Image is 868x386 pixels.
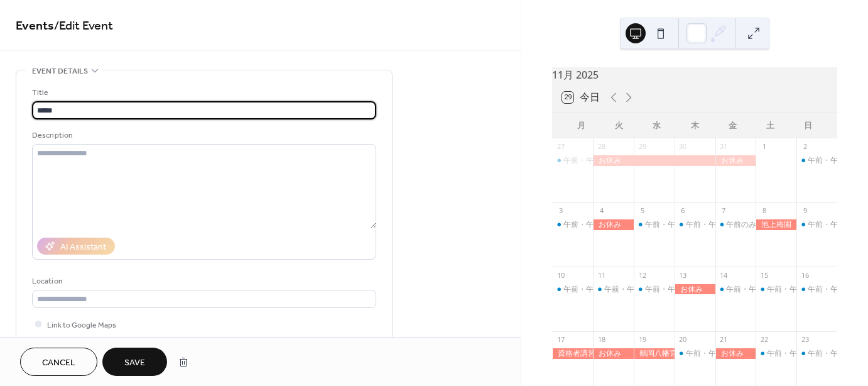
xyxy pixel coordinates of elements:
[756,284,796,295] div: 午前・午後◎
[124,356,145,370] span: Save
[645,219,690,230] div: 午前・午後◎
[800,335,810,345] div: 23
[715,348,756,359] div: お休み
[563,155,609,166] div: 午前・午後◎
[751,113,789,138] div: 土
[556,335,565,345] div: 17
[759,142,769,152] div: 1
[686,219,731,230] div: 午前・午後◎
[637,142,647,152] div: 29
[552,284,593,295] div: 午前・午後◎
[676,113,713,138] div: 木
[558,89,604,106] button: 29今日
[800,142,810,152] div: 2
[32,86,374,99] div: Title
[800,270,810,280] div: 16
[634,219,675,230] div: 午前・午後◎
[715,284,756,295] div: 午前・午後◎
[20,348,97,376] button: Cancel
[726,284,771,295] div: 午前・午後◎
[756,219,796,230] div: 池上梅園 茶会
[552,219,593,230] div: 午前・午後◎
[719,206,729,216] div: 7
[47,319,116,332] span: Link to Google Maps
[796,219,837,230] div: 午前・午後◎
[552,67,837,82] div: 11月 2025
[552,155,593,166] div: 午前・午後◎
[597,206,606,216] div: 4
[604,284,649,295] div: 午前・午後◎
[563,219,609,230] div: 午前・午後◎
[552,348,593,359] div: 資格者講習会㊡
[638,113,676,138] div: 水
[789,113,827,138] div: 日
[42,356,75,370] span: Cancel
[634,284,675,295] div: 午前・午後◎
[686,348,731,359] div: 午前・午後◎
[637,206,647,216] div: 5
[767,284,812,295] div: 午前・午後◎
[597,142,606,152] div: 28
[759,335,769,345] div: 22
[556,206,565,216] div: 3
[675,348,715,359] div: 午前・午後◎
[796,284,837,295] div: 午前・午後◎
[593,284,634,295] div: 午前・午後◎
[715,219,756,230] div: 午前のみ◎
[563,284,609,295] div: 午前・午後◎
[634,348,675,359] div: 鶴岡八幡宮茶会
[796,155,837,166] div: 午前・午後◎
[32,65,88,78] span: Event details
[759,206,769,216] div: 8
[808,155,853,166] div: 午前・午後◎
[808,219,853,230] div: 午前・午後◎
[678,142,688,152] div: 30
[102,348,167,376] button: Save
[719,142,729,152] div: 31
[796,348,837,359] div: 午前・午後◎
[637,335,647,345] div: 19
[32,275,374,288] div: Location
[678,270,688,280] div: 13
[600,113,637,138] div: 火
[726,219,764,230] div: 午前のみ◎
[556,270,565,280] div: 10
[713,113,751,138] div: 金
[715,155,756,166] div: お休み
[593,219,634,230] div: お休み
[678,206,688,216] div: 6
[597,335,606,345] div: 18
[800,206,810,216] div: 9
[808,284,853,295] div: 午前・午後◎
[597,270,606,280] div: 11
[759,270,769,280] div: 15
[675,284,715,295] div: お休み
[593,348,634,359] div: お休み
[675,219,715,230] div: 午前・午後◎
[556,142,565,152] div: 27
[32,129,374,142] div: Description
[678,335,688,345] div: 20
[719,335,729,345] div: 21
[562,113,600,138] div: 月
[637,270,647,280] div: 12
[645,284,690,295] div: 午前・午後◎
[16,14,54,38] a: Events
[767,348,812,359] div: 午前・午後◎
[54,14,113,38] span: / Edit Event
[808,348,853,359] div: 午前・午後◎
[719,270,729,280] div: 14
[593,155,715,166] div: お休み
[756,348,796,359] div: 午前・午後◎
